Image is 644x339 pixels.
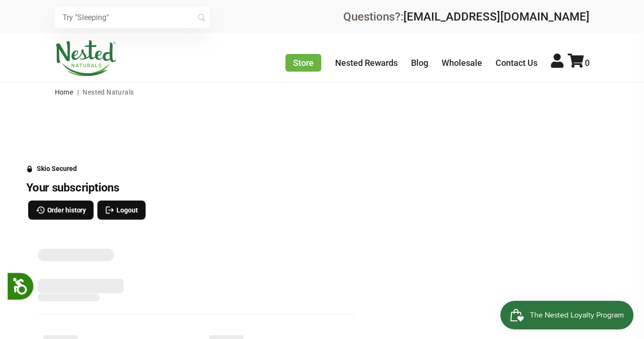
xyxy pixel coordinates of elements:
[55,40,117,76] img: Nested Naturals
[403,10,590,23] a: [EMAIL_ADDRESS][DOMAIN_NAME]
[38,249,114,261] span: ‌
[285,54,321,72] a: Store
[37,165,77,172] div: Skio Secured
[568,58,590,68] a: 0
[28,201,94,220] button: Order history
[343,11,590,22] div: Questions?:
[585,58,590,68] span: 0
[26,166,33,172] svg: Security
[116,205,137,215] span: Logout
[83,88,134,96] span: Nested Naturals
[26,165,77,180] a: Skio Secured
[335,58,398,68] a: Nested Rewards
[26,180,367,195] h3: Your subscriptions
[500,301,634,329] iframe: Button to open loyalty program pop-up
[442,58,482,68] a: Wholesale
[55,7,210,28] input: Try "Sleeping"
[411,58,428,68] a: Blog
[97,201,145,220] button: Logout
[55,88,74,96] a: Home
[55,83,590,102] nav: breadcrumbs
[75,88,81,96] span: |
[496,58,538,68] a: Contact Us
[47,205,86,215] span: Order history
[38,279,124,293] span: ‌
